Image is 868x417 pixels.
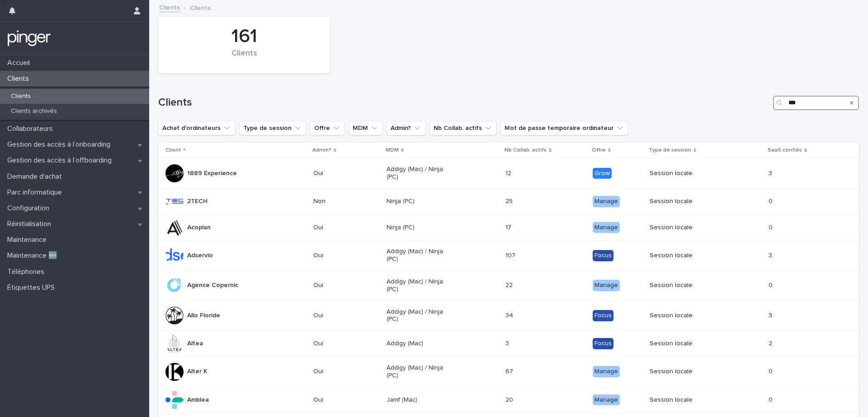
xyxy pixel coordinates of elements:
[387,308,451,324] p: Addigy (Mac) / Ninja (PC)
[387,166,451,181] p: Addigy (Mac) / Ninja (PC)
[593,280,620,291] div: Manage
[158,96,769,109] h1: Clients
[187,312,220,320] p: Allo Floride
[769,366,774,375] p: 0
[313,282,378,289] p: Oui
[505,196,514,205] p: 25
[158,331,859,357] tr: AlteaOuiAddigy (Mac)33 FocusSession locale22
[313,252,378,259] p: Oui
[174,25,315,48] div: 161
[593,250,613,261] div: Focus
[769,280,774,289] p: 0
[593,196,620,207] div: Manage
[187,282,238,289] p: Agence Copernic
[593,338,613,349] div: Focus
[4,236,54,244] p: Maintenance
[174,49,315,68] div: Clients
[7,29,51,47] img: mTgBEunGTSyRkCgitkcU
[313,312,378,320] p: Oui
[650,340,714,347] p: Session locale
[4,188,69,197] p: Parc informatique
[4,125,60,133] p: Collaborateurs
[165,145,181,155] p: Client
[769,394,774,404] p: 0
[650,198,714,205] p: Session locale
[158,214,859,241] tr: AcoplanOuiNinja (PC)1717 ManageSession locale00
[650,368,714,375] p: Session locale
[4,204,57,213] p: Configuration
[313,198,378,205] p: Non
[650,170,714,177] p: Session locale
[4,220,58,228] p: Réinitialisation
[187,340,203,347] p: Altea
[4,268,52,276] p: Téléphones
[158,158,859,189] tr: 1889 ExperienceOuiAddigy (Mac) / Ninja (PC)1212 GrowSession locale33
[158,188,859,214] tr: 2TECHNonNinja (PC)2525 ManageSession locale00
[4,283,62,292] p: Étiquettes UPS
[505,222,513,232] p: 17
[768,145,802,155] p: SaaS confiés
[505,168,513,177] p: 12
[313,340,378,347] p: Oui
[187,198,208,205] p: 2TECH
[650,282,714,289] p: Session locale
[387,278,451,293] p: Addigy (Mac) / Ninja (PC)
[190,2,211,12] p: Clients
[773,96,859,110] input: Search
[312,145,331,155] p: Admin?
[650,224,714,232] p: Session locale
[187,368,208,375] p: Alter K
[4,140,118,149] p: Gestion des accès à l’onboarding
[4,93,38,100] p: Clients
[769,222,774,232] p: 0
[313,368,378,375] p: Oui
[158,270,859,301] tr: Agence CopernicOuiAddigy (Mac) / Ninja (PC)2222 ManageSession locale00
[387,198,451,205] p: Ninja (PC)
[387,248,451,263] p: Addigy (Mac) / Ninja (PC)
[593,168,612,179] div: Grow
[313,170,378,177] p: Oui
[4,172,69,181] p: Demande d'achat
[387,364,451,380] p: Addigy (Mac) / Ninja (PC)
[158,241,859,271] tr: AdservioOuiAddigy (Mac) / Ninja (PC)107107 FocusSession locale33
[313,396,378,404] p: Oui
[500,121,628,135] button: Mot de passe temporaire ordinateur
[349,121,383,135] button: MDM
[505,310,515,320] p: 34
[769,250,774,259] p: 3
[310,121,345,135] button: Offre
[769,338,774,347] p: 2
[187,170,237,177] p: 1889 Experience
[593,394,620,406] div: Manage
[386,145,399,155] p: MDM
[187,396,209,404] p: Amblea
[593,310,613,321] div: Focus
[158,121,236,135] button: Achat d'ordinateurs
[187,252,213,259] p: Adservio
[4,251,65,260] p: Maintenance 🆕
[505,338,511,347] p: 3
[4,59,37,67] p: Accueil
[505,250,517,259] p: 107
[505,394,515,404] p: 20
[159,2,180,12] a: Clients
[387,224,451,232] p: Ninja (PC)
[769,196,774,205] p: 0
[239,121,307,135] button: Type de session
[387,121,426,135] button: Admin?
[4,74,36,83] p: Clients
[769,168,774,177] p: 3
[505,145,547,155] p: Nb Collab. actifs
[505,366,515,375] p: 67
[158,387,859,413] tr: AmbleaOuiJamf (Mac)2020 ManageSession locale00
[649,145,691,155] p: Type de session
[187,224,211,232] p: Acoplan
[313,224,378,232] p: Oui
[769,310,774,320] p: 3
[650,396,714,404] p: Session locale
[387,340,451,347] p: Addigy (Mac)
[158,301,859,331] tr: Allo FlorideOuiAddigy (Mac) / Ninja (PC)3434 FocusSession locale33
[593,222,620,233] div: Manage
[429,121,497,135] button: Nb Collab. actifs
